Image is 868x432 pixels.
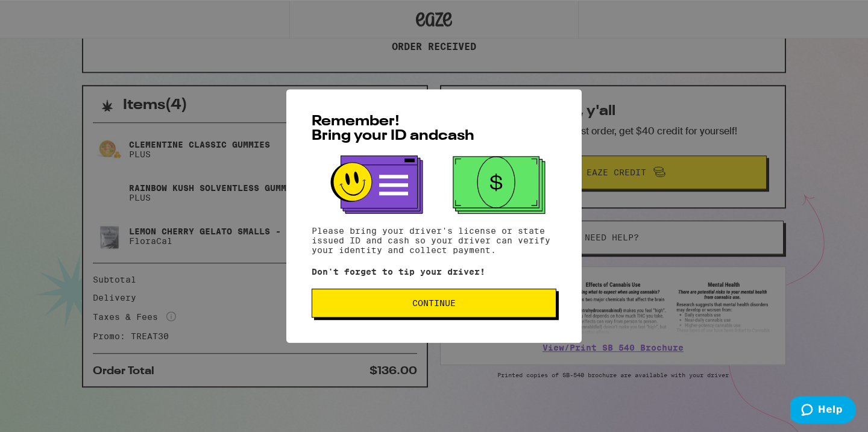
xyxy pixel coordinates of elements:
[312,289,556,318] button: Continue
[312,114,474,143] span: Remember! Bring your ID and cash
[790,396,856,426] iframe: Opens a widget where you can find more information
[312,226,556,255] p: Please bring your driver's license or state issued ID and cash so your driver can verify your ide...
[412,299,456,307] span: Continue
[312,267,556,277] p: Don't forget to tip your driver!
